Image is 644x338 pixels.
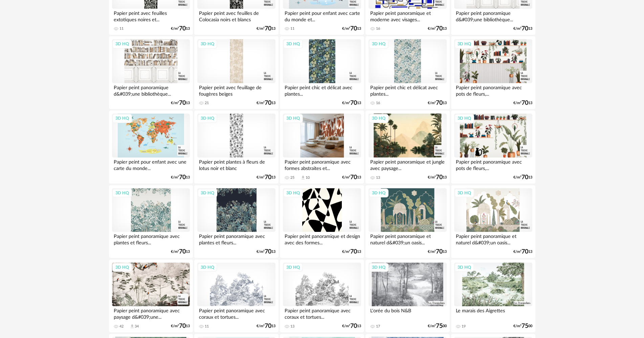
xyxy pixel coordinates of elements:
[365,36,449,109] a: 3D HQ Papier peint chic et délicat avec plantes... 16 €/m²7013
[376,101,380,105] div: 16
[290,26,294,31] div: 11
[454,232,532,245] div: Papier peint panoramique et naturel d&#039;un oasis...
[428,101,447,105] div: €/m² 13
[257,26,275,31] div: €/m² 13
[365,111,449,184] a: 3D HQ Papier peint panoramique et jungle avec paysage... 13 €/m²7013
[265,101,271,105] span: 70
[513,249,532,254] div: €/m² 13
[290,324,294,329] div: 13
[454,40,474,48] div: 3D HQ
[369,114,388,123] div: 3D HQ
[265,26,271,31] span: 70
[179,249,186,254] span: 70
[112,263,132,272] div: 3D HQ
[198,189,217,197] div: 3D HQ
[205,324,209,329] div: 11
[257,324,275,329] div: €/m² 13
[179,101,186,105] span: 70
[112,232,190,245] div: Papier peint panoramique avec plantes et fleurs...
[436,324,443,329] span: 75
[280,260,364,333] a: 3D HQ Papier peint panoramique avec coraux et tortues... 13 €/m²7013
[376,324,380,329] div: 17
[197,9,275,22] div: Papier peint avec feuilles de Colocasia noirs et blancs
[280,36,364,109] a: 3D HQ Papier peint chic et délicat avec plantes... €/m²7013
[112,189,132,197] div: 3D HQ
[454,306,532,320] div: Le marais des Aigrettes
[112,83,190,97] div: Papier peint panoramique d&#039;une bibliothèque...
[112,9,190,22] div: Papier peint avec feuilles extotiques noires et...
[171,175,190,180] div: €/m² 13
[521,101,528,105] span: 70
[451,260,535,333] a: 3D HQ Le marais des Aigrettes 19 €/m²7500
[454,189,474,197] div: 3D HQ
[194,185,278,258] a: 3D HQ Papier peint panoramique avec plantes et fleurs... €/m²7013
[109,36,193,109] a: 3D HQ Papier peint panoramique d&#039;une bibliothèque... €/m²7013
[194,111,278,184] a: 3D HQ Papier peint plantes à fleurs de lotus noir et blanc €/m²7013
[369,83,446,97] div: Papier peint chic et délicat avec plantes...
[521,249,528,254] span: 70
[283,9,361,22] div: Papier peint pour enfant avec carte du monde et...
[454,83,532,97] div: Papier peint panoramique avec pots de fleurs,...
[198,40,217,48] div: 3D HQ
[436,249,443,254] span: 70
[369,306,446,320] div: L'orée du bois N&B
[283,189,303,197] div: 3D HQ
[283,158,361,171] div: Papier peint panoramique avec formes abstraites et...
[194,36,278,109] a: 3D HQ Papier peint avec feuillage de fougères beiges 21 €/m²7013
[342,26,361,31] div: €/m² 13
[369,40,388,48] div: 3D HQ
[454,158,532,171] div: Papier peint panoramique avec pots de fleurs,...
[112,114,132,123] div: 3D HQ
[428,26,447,31] div: €/m² 13
[257,249,275,254] div: €/m² 13
[197,232,275,245] div: Papier peint panoramique avec plantes et fleurs...
[428,324,447,329] div: €/m² 00
[130,324,135,329] span: Download icon
[436,101,443,105] span: 70
[109,260,193,333] a: 3D HQ Papier peint panoramique avec paysage d&#039;une... 42 Download icon 34 €/m²7013
[369,189,388,197] div: 3D HQ
[513,101,532,105] div: €/m² 13
[112,40,132,48] div: 3D HQ
[265,249,271,254] span: 70
[119,324,124,329] div: 42
[451,185,535,258] a: 3D HQ Papier peint panoramique et naturel d&#039;un oasis... €/m²7013
[283,306,361,320] div: Papier peint panoramique avec coraux et tortues...
[171,26,190,31] div: €/m² 13
[513,26,532,31] div: €/m² 13
[436,175,443,180] span: 70
[290,175,294,180] div: 25
[342,101,361,105] div: €/m² 13
[109,111,193,184] a: 3D HQ Papier peint pour enfant avec une carte du monde... €/m²7013
[197,158,275,171] div: Papier peint plantes à fleurs de lotus noir et blanc
[283,114,303,123] div: 3D HQ
[365,260,449,333] a: 3D HQ L'orée du bois N&B 17 €/m²7500
[283,83,361,97] div: Papier peint chic et délicat avec plantes...
[454,263,474,272] div: 3D HQ
[119,26,124,31] div: 11
[179,324,186,329] span: 70
[109,185,193,258] a: 3D HQ Papier peint panoramique avec plantes et fleurs... €/m²7013
[521,26,528,31] span: 70
[451,36,535,109] a: 3D HQ Papier peint panoramique avec pots de fleurs,... €/m²7013
[179,26,186,31] span: 70
[198,263,217,272] div: 3D HQ
[197,306,275,320] div: Papier peint panoramique avec coraux et tortues...
[306,175,310,180] div: 10
[194,260,278,333] a: 3D HQ Papier peint panoramique avec coraux et tortues... 11 €/m²7013
[342,249,361,254] div: €/m² 13
[369,9,446,22] div: Papier peint panoramique et moderne avec visages...
[513,324,532,329] div: €/m² 00
[342,175,361,180] div: €/m² 13
[369,232,446,245] div: Papier peint panoramique et naturel d&#039;un oasis...
[454,9,532,22] div: Papier peint panoramique d&#039;une bibliothèque...
[350,249,357,254] span: 70
[350,26,357,31] span: 70
[265,175,271,180] span: 70
[376,26,380,31] div: 16
[205,101,209,105] div: 21
[521,175,528,180] span: 70
[521,324,528,329] span: 75
[265,324,271,329] span: 70
[342,324,361,329] div: €/m² 13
